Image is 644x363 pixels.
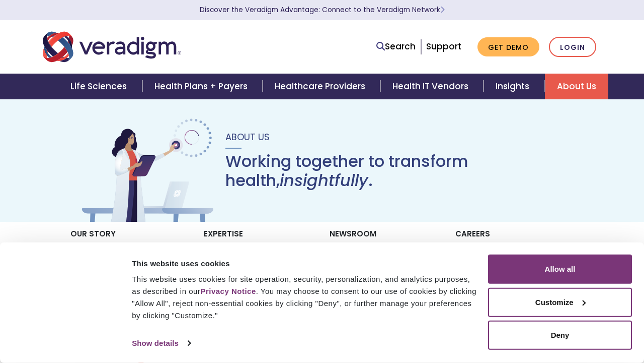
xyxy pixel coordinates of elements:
a: Life Sciences [58,74,142,99]
a: Show details [132,336,190,351]
em: insightfully [280,169,368,192]
h1: Working together to transform health, . [225,152,566,191]
a: About Us [545,74,608,99]
a: Healthcare Providers [263,74,380,99]
a: Search [376,40,416,53]
div: This website uses cookies for site operation, security, personalization, and analytics purposes, ... [132,273,476,322]
a: Health Plans + Payers [142,74,263,99]
a: Support [426,40,461,52]
button: Deny [488,321,632,350]
a: Login [549,37,596,57]
button: Allow all [488,255,632,284]
a: Get Demo [477,37,539,57]
a: Privacy Notice [200,287,256,295]
img: Veradigm logo [43,30,181,64]
div: This website uses cookies [132,257,476,269]
a: Health IT Vendors [380,74,484,99]
button: Customize [488,287,632,317]
a: Discover the Veradigm Advantage: Connect to the Veradigm NetworkLearn More [200,5,445,15]
span: About Us [225,131,270,143]
a: Insights [484,74,544,99]
span: Learn More [440,5,445,15]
